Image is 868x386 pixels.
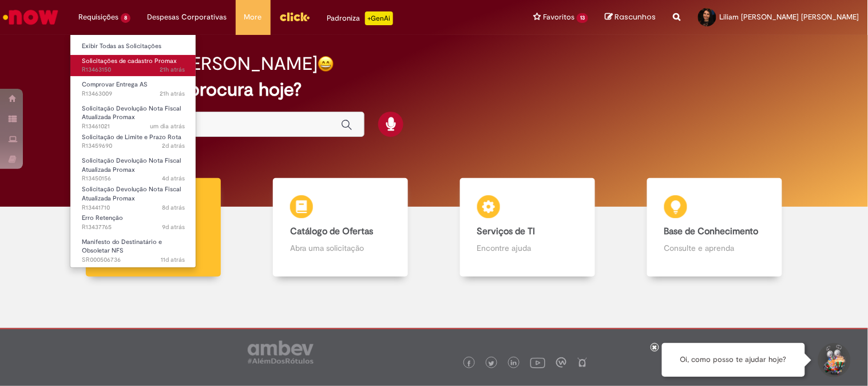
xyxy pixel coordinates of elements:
[82,185,181,203] span: Solicitação Devolução Nota Fiscal Atualizada Promax
[82,203,185,212] span: R13441710
[70,103,196,127] a: Aberto R13461021 : Solicitação Devolução Nota Fiscal Atualizada Promax
[477,226,536,237] b: Serviços de TI
[161,255,185,264] time: 19/08/2025 13:58:36
[160,65,185,74] span: 21h atrás
[70,212,196,233] a: Aberto R13437765 : Erro Retenção
[248,341,314,364] img: logo_footer_ambev_rotulo_gray.png
[70,34,196,268] ul: Requisições
[70,155,196,179] a: Aberto R13450156 : Solicitação Devolução Nota Fiscal Atualizada Promax
[327,11,393,25] div: Padroniza
[511,360,517,367] img: logo_footer_linkedin.png
[160,65,185,74] time: 29/08/2025 15:45:46
[162,223,185,231] time: 21/08/2025 17:24:32
[162,203,185,212] time: 23/08/2025 10:00:17
[621,178,808,277] a: Base de Conhecimento Consulte e aprenda
[530,355,545,370] img: logo_footer_youtube.png
[60,178,247,277] a: Tirar dúvidas Tirar dúvidas com Lupi Assist e Gen Ai
[247,178,434,277] a: Catálogo de Ofertas Abra uma solicitação
[160,89,185,98] time: 29/08/2025 15:25:41
[434,178,621,277] a: Serviços de TI Encontre ajuda
[70,131,196,152] a: Aberto R13459690 : Solicitação de Limite e Prazo Rota
[150,122,185,131] span: um dia atrás
[662,343,805,377] div: Oi, como posso te ajudar hoje?
[290,242,391,254] p: Abra uma solicitação
[1,6,60,29] img: ServiceNow
[82,214,123,222] span: Erro Retenção
[279,8,310,25] img: click_logo_yellow_360x200.png
[148,11,227,23] span: Despesas Corporativas
[82,80,148,89] span: Comprovar Entrega AS
[78,11,118,23] span: Requisições
[577,357,588,368] img: logo_footer_naosei.png
[82,223,185,232] span: R13437765
[86,54,318,74] h2: Boa tarde, [PERSON_NAME]
[150,122,185,131] time: 29/08/2025 09:18:00
[82,57,177,65] span: Solicitações de cadastro Promax
[162,203,185,212] span: 8d atrás
[82,104,181,122] span: Solicitação Devolução Nota Fiscal Atualizada Promax
[577,13,588,23] span: 13
[70,55,196,76] a: Aberto R13463150 : Solicitações de cadastro Promax
[70,236,196,261] a: Aberto SR000506736 : Manifesto do Destinatário e Obsoletar NFS
[615,11,656,22] span: Rascunhos
[162,174,185,183] time: 26/08/2025 18:09:38
[477,242,578,254] p: Encontre ajuda
[466,361,472,367] img: logo_footer_facebook.png
[162,141,185,150] span: 2d atrás
[82,89,185,99] span: R13463009
[489,361,494,367] img: logo_footer_twitter.png
[86,80,782,100] h2: O que você procura hoje?
[160,89,185,98] span: 21h atrás
[82,174,185,183] span: R13450156
[70,40,196,53] a: Exibir Todas as Solicitações
[817,343,851,377] button: Iniciar Conversa de Suporte
[82,122,185,131] span: R13461021
[664,226,759,237] b: Base de Conhecimento
[605,12,656,23] a: Rascunhos
[82,156,181,174] span: Solicitação Devolução Nota Fiscal Atualizada Promax
[70,183,196,208] a: Aberto R13441710 : Solicitação Devolução Nota Fiscal Atualizada Promax
[161,255,185,264] span: 11d atrás
[543,11,574,23] span: Favoritos
[664,242,765,254] p: Consulte e aprenda
[720,12,859,22] span: Liliam [PERSON_NAME] [PERSON_NAME]
[82,141,185,151] span: R13459690
[318,56,334,72] img: happy-face.png
[162,174,185,183] span: 4d atrás
[121,13,130,23] span: 8
[556,357,566,368] img: logo_footer_workplace.png
[82,255,185,265] span: SR000506736
[162,141,185,150] time: 28/08/2025 17:47:36
[244,11,262,23] span: More
[82,65,185,74] span: R13463150
[82,238,162,255] span: Manifesto do Destinatário e Obsoletar NFS
[82,133,181,141] span: Solicitação de Limite e Prazo Rota
[70,78,196,100] a: Aberto R13463009 : Comprovar Entrega AS
[365,11,393,25] p: +GenAi
[162,223,185,231] span: 9d atrás
[290,226,373,237] b: Catálogo de Ofertas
